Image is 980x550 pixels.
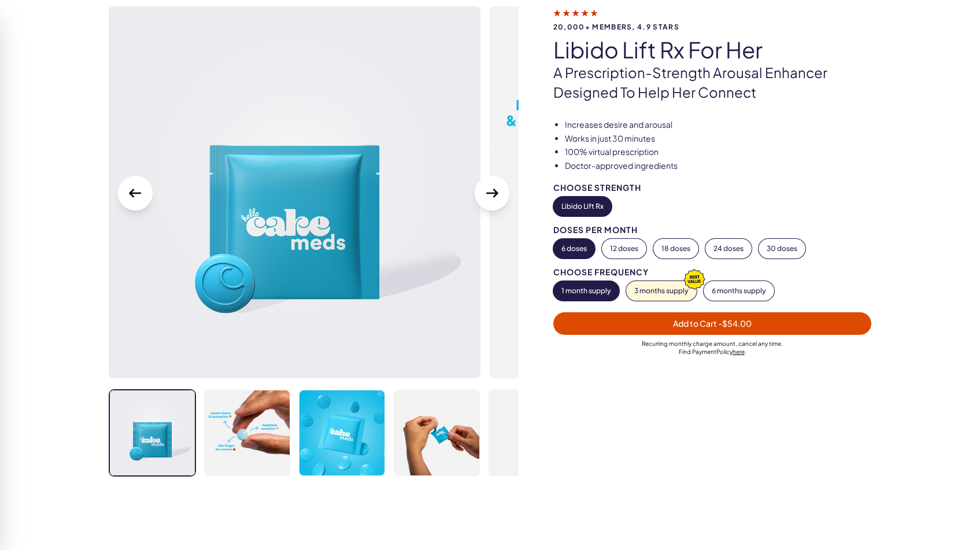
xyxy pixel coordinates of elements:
[299,390,384,475] img: Libido Lift Rx For Her
[553,268,872,276] div: Choose Frequency
[565,146,872,158] li: 100% virtual prescription
[553,339,872,356] div: Recurring monthly charge amount , cancel any time. Policy .
[553,63,872,102] p: A prescription-strength arousal enhancer designed to help her connect
[653,239,698,259] button: 18 doses
[475,176,509,211] button: Next Slide
[553,8,872,31] a: 20,000+ members, 4.9 stars
[705,239,752,259] button: 24 doses
[553,183,872,192] div: Choose Strength
[110,390,195,475] img: Libido Lift Rx For Her
[565,133,872,145] li: Works in just 30 minutes
[553,281,619,301] button: 1 month supply
[626,281,697,301] button: 3 months supply
[602,239,646,259] button: 12 doses
[565,160,872,172] li: Doctor-approved ingredients
[673,318,752,328] span: Add to Cart
[679,348,716,355] span: Find Payment
[553,226,872,234] div: Doses per Month
[553,239,595,259] button: 6 doses
[553,38,872,62] h1: Libido Lift Rx For Her
[118,176,153,211] button: Previous slide
[704,281,774,301] button: 6 months supply
[489,390,574,475] img: Libido Lift Rx For Her
[394,390,479,475] img: Libido Lift Rx For Her
[553,23,872,31] span: 20,000+ members, 4.9 stars
[553,197,612,216] button: Libido Lift Rx
[565,119,872,131] li: Increases desire and arousal
[205,390,290,475] img: Libido Lift Rx For Her
[759,239,805,259] button: 30 doses
[733,348,745,355] a: here
[718,318,752,328] span: - $54.00
[553,312,872,335] button: Add to Cart -$54.00
[109,6,480,378] img: Libido Lift Rx For Her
